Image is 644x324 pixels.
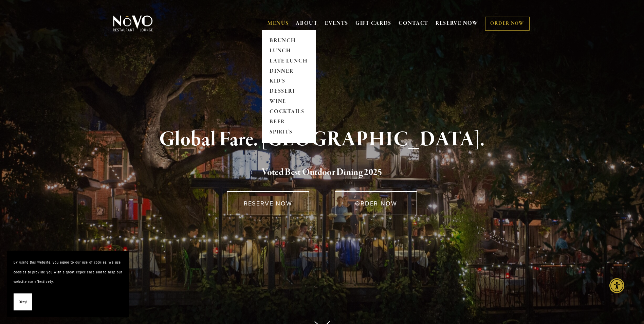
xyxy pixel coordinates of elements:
a: RESERVE NOW [227,191,309,215]
a: BRUNCH [268,36,310,46]
h2: 5 [124,165,520,180]
a: LUNCH [268,46,310,56]
a: CONTACT [399,17,428,30]
a: RESERVE NOW [436,17,478,30]
button: Okay! [14,293,32,311]
a: LATE LUNCH [268,56,310,66]
a: KID'S [268,76,310,87]
a: DESSERT [268,87,310,97]
div: Accessibility Menu [609,278,624,293]
section: Cookie banner [7,251,129,317]
a: COCKTAILS [268,107,310,117]
a: MENUS [268,20,289,27]
a: GIFT CARDS [355,17,391,30]
a: Voted Best Outdoor Dining 202 [262,166,378,179]
a: ORDER NOW [335,191,417,215]
a: WINE [268,97,310,107]
a: ORDER NOW [485,17,529,31]
a: SPIRITS [268,127,310,138]
strong: Global Fare. [GEOGRAPHIC_DATA]. [159,127,485,152]
span: Okay! [19,297,27,307]
a: EVENTS [325,20,348,27]
p: By using this website, you agree to our use of cookies. We use cookies to provide you with a grea... [14,257,122,287]
a: BEER [268,117,310,127]
a: ABOUT [296,20,318,27]
img: Novo Restaurant &amp; Lounge [112,15,154,32]
a: DINNER [268,66,310,76]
